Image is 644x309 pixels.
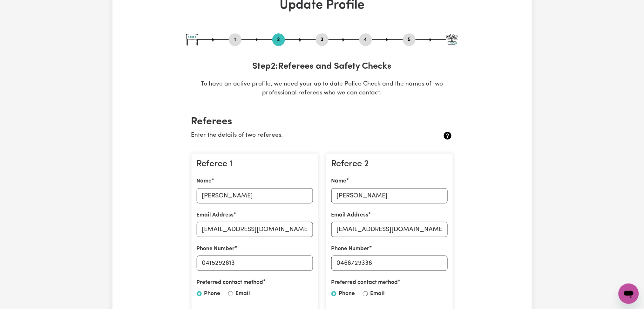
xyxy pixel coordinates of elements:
p: To have an active profile, we need your up to date Police Check and the names of two professional... [186,80,458,98]
label: Email [236,290,250,298]
label: Name [331,177,347,185]
button: Go to step 5 [403,36,416,44]
label: Phone Number [197,245,235,253]
label: Preferred contact method [197,278,263,287]
button: Go to step 1 [229,36,241,44]
button: Go to step 3 [316,36,329,44]
label: Email [370,290,385,298]
label: Email Address [197,211,234,219]
h3: Referee 1 [197,159,313,170]
h3: Step 2 : Referees and Safety Checks [186,61,458,72]
button: Go to step 2 [272,36,285,44]
label: Phone [204,290,220,298]
iframe: Button to launch messaging window [619,284,639,304]
label: Phone Number [331,245,369,253]
button: Go to step 4 [359,36,372,44]
p: Enter the details of two referees. [191,131,410,140]
h3: Referee 2 [331,159,448,170]
label: Preferred contact method [331,278,398,287]
label: Phone [339,290,355,298]
h2: Referees [191,116,453,128]
label: Name [197,177,212,185]
label: Email Address [331,211,369,219]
